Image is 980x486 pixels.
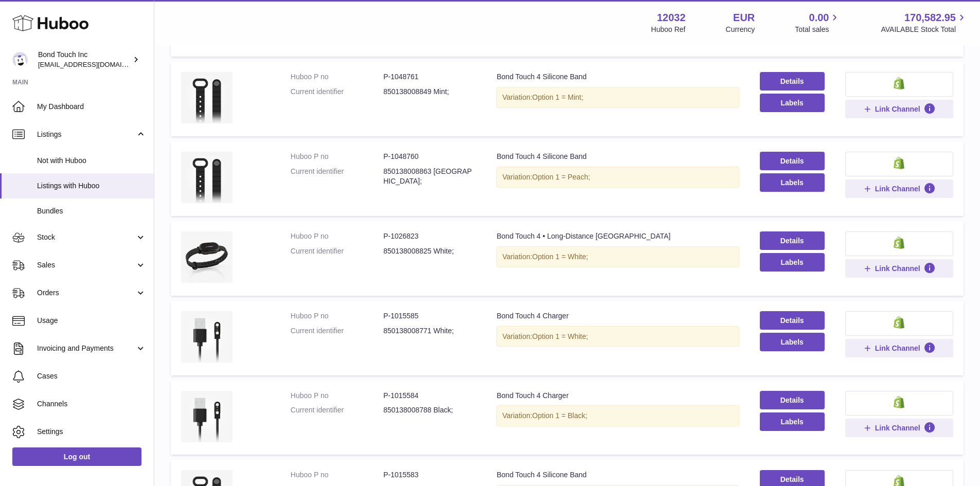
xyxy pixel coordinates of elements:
button: Labels [760,253,825,272]
span: Link Channel [875,104,920,114]
span: Settings [37,427,146,437]
div: Bond Touch 4 Silicone Band [496,152,739,161]
span: Link Channel [875,184,920,193]
dt: Current identifier [291,87,383,97]
span: Sales [37,260,135,270]
div: Bond Touch 4 Charger [496,311,739,321]
button: Labels [760,412,825,431]
span: Cases [37,371,146,381]
span: 170,582.95 [904,11,956,25]
span: Channels [37,399,146,409]
span: AVAILABLE Stock Total [881,25,968,34]
button: Link Channel [845,179,953,198]
img: Bond Touch 4 • Long-Distance Bracelet [181,231,233,283]
button: Labels [760,94,825,112]
dt: Huboo P no [291,391,383,401]
button: Link Channel [845,419,953,437]
span: Option 1 = Peach; [532,173,590,181]
dt: Huboo P no [291,152,383,161]
div: Currency [726,25,755,34]
dt: Huboo P no [291,72,383,82]
div: Variation: [496,87,739,108]
button: Link Channel [845,339,953,357]
a: Details [760,311,825,330]
div: Variation: [496,246,739,267]
dt: Huboo P no [291,470,383,480]
button: Labels [760,173,825,192]
button: Link Channel [845,100,953,118]
span: Link Channel [875,423,920,433]
span: Link Channel [875,344,920,353]
dt: Current identifier [291,405,383,415]
span: My Dashboard [37,102,146,112]
dd: P-1026823 [383,231,476,241]
a: Log out [12,447,141,466]
dd: 850138008825 White; [383,246,476,256]
span: Usage [37,316,146,326]
dd: P-1048761 [383,72,476,82]
dt: Current identifier [291,167,383,186]
dd: 850138008788 Black; [383,405,476,415]
dt: Current identifier [291,326,383,336]
div: Variation: [496,326,739,347]
span: Option 1 = Mint; [532,93,583,101]
a: 0.00 Total sales [795,11,841,34]
a: Details [760,152,825,170]
span: Bundles [37,206,146,216]
span: Listings with Huboo [37,181,146,191]
div: Bond Touch Inc [38,50,131,69]
dd: 850138008863 [GEOGRAPHIC_DATA]; [383,167,476,186]
span: 0.00 [809,11,829,25]
div: Variation: [496,167,739,188]
img: shopify-small.png [894,157,904,169]
dd: P-1015585 [383,311,476,321]
span: Option 1 = White; [532,332,589,340]
img: Bond Touch 4 Silicone Band [181,72,233,123]
img: Bond Touch 4 Silicone Band [181,152,233,203]
dt: Huboo P no [291,311,383,321]
span: Option 1 = White; [532,253,589,261]
dt: Current identifier [291,246,383,256]
img: Bond Touch 4 Charger [181,311,233,363]
img: shopify-small.png [894,316,904,329]
dd: P-1015583 [383,470,476,480]
strong: EUR [733,11,755,25]
a: 170,582.95 AVAILABLE Stock Total [881,11,968,34]
span: Stock [37,232,135,242]
strong: 12032 [657,11,686,25]
img: internalAdmin-12032@internal.huboo.com [12,52,28,67]
button: Link Channel [845,259,953,278]
dd: P-1048760 [383,152,476,161]
img: shopify-small.png [894,396,904,408]
span: Option 1 = Black; [532,411,587,420]
div: Bond Touch 4 Charger [496,391,739,401]
a: Details [760,231,825,250]
a: Details [760,391,825,409]
div: Bond Touch 4 • Long-Distance [GEOGRAPHIC_DATA] [496,231,739,241]
span: Total sales [795,25,841,34]
img: shopify-small.png [894,77,904,89]
div: Bond Touch 4 Silicone Band [496,470,739,480]
span: Invoicing and Payments [37,344,135,353]
div: Huboo Ref [651,25,686,34]
span: [EMAIL_ADDRESS][DOMAIN_NAME] [38,60,151,68]
dd: P-1015584 [383,391,476,401]
span: Not with Huboo [37,156,146,166]
span: Listings [37,130,135,139]
dt: Huboo P no [291,231,383,241]
button: Labels [760,333,825,351]
img: shopify-small.png [894,237,904,249]
span: Orders [37,288,135,298]
a: Details [760,72,825,91]
dd: 850138008771 White; [383,326,476,336]
img: Bond Touch 4 Charger [181,391,233,442]
div: Variation: [496,405,739,426]
span: Link Channel [875,264,920,273]
div: Bond Touch 4 Silicone Band [496,72,739,82]
dd: 850138008849 Mint; [383,87,476,97]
